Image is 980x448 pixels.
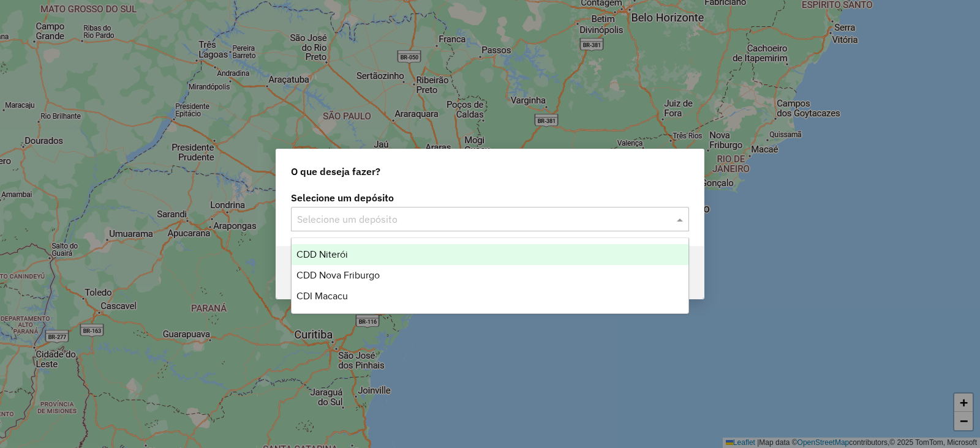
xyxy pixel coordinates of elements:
span: O que deseja fazer? [291,164,380,179]
ng-dropdown-panel: Options list [291,237,689,314]
label: Selecione um depósito [291,190,689,205]
span: CDD Nova Friburgo [296,270,380,280]
span: CDD Niterói [296,249,348,259]
span: CDI Macacu [296,291,348,301]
